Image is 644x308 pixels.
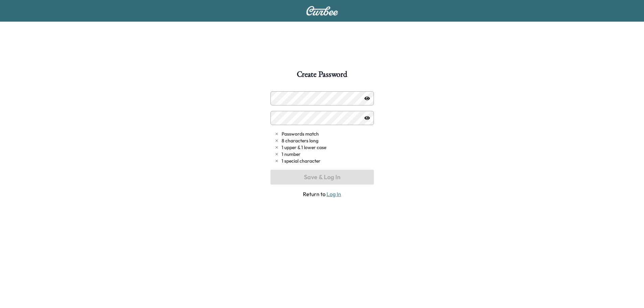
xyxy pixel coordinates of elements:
span: 8 characters long [282,137,318,144]
span: Passwords match [282,131,319,137]
span: 1 special character [282,158,320,164]
span: 1 upper & 1 lower case [282,144,326,151]
a: Log In [327,191,341,197]
span: Return to [270,190,374,198]
img: Curbee Logo [306,6,338,16]
span: 1 number [282,151,301,158]
h1: Create Password [297,70,347,82]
